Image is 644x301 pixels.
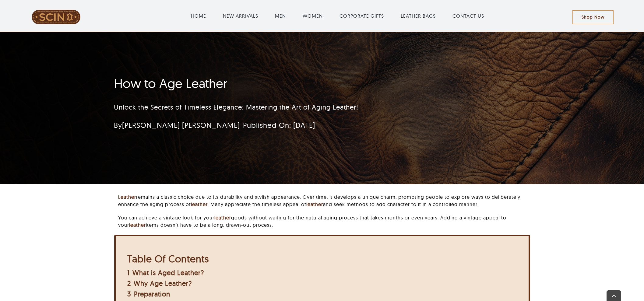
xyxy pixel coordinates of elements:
span: Why Age Leather? [134,279,192,288]
a: 2 Why Age Leather? [127,279,192,288]
p: Unlock the Secrets of Timeless Elegance: Mastering the Art of Aging Leather! [114,102,458,112]
a: MEN [275,12,286,19]
a: leather [191,201,208,207]
a: LEATHER BAGS [401,12,436,19]
a: leather [214,215,231,221]
span: By [114,121,240,130]
span: Published On: [DATE] [243,121,315,130]
a: Shop Now [572,10,614,24]
p: You can achieve a vintage look for your goods without waiting for the natural aging process that ... [118,214,530,229]
a: CORPORATE GIFTS [340,12,384,19]
span: 3 [127,290,131,298]
a: [PERSON_NAME] [PERSON_NAME] [122,121,240,130]
span: What is Aged Leather? [132,268,204,277]
nav: Main Menu [103,6,572,26]
span: 2 [127,279,131,288]
span: Preparation [134,290,170,298]
a: 1 What is Aged Leather? [127,268,204,277]
a: Leather [118,194,136,200]
span: Shop Now [582,15,604,20]
a: 3 Preparation [127,290,170,298]
p: remains a classic choice due to its durability and stylish appearance. Over time, it develops a u... [118,193,530,208]
h1: How to Age Leather [114,76,458,91]
a: leather [306,201,323,207]
a: NEW ARRIVALS [223,12,258,19]
a: leather [129,222,146,228]
a: WOMEN [303,12,323,19]
a: CONTACT US [452,12,484,19]
a: HOME [191,12,206,19]
span: 1 [127,268,130,277]
b: Table Of Contents [127,253,209,265]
